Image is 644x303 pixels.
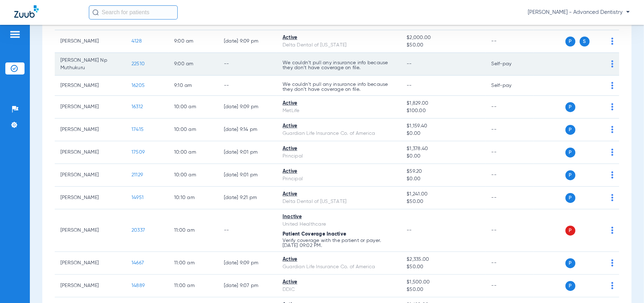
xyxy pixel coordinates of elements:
td: [PERSON_NAME] [55,275,126,297]
div: Active [283,122,395,130]
td: -- [486,275,534,297]
span: $1,500.00 [407,279,480,286]
div: Inactive [283,213,395,221]
td: [DATE] 9:21 PM [218,187,277,209]
span: $0.00 [407,153,480,160]
td: [PERSON_NAME] [55,164,126,187]
span: P [565,102,575,112]
span: 14889 [132,283,145,288]
td: 10:00 AM [168,96,218,119]
span: $1,241.00 [407,191,480,198]
td: 9:00 AM [168,53,218,76]
p: We couldn’t pull any insurance info because they don’t have coverage on file. [283,60,395,70]
td: [PERSON_NAME] Np Muthukuru [55,53,126,76]
img: group-dot-blue.svg [611,194,613,201]
td: -- [218,76,277,96]
div: Active [283,34,395,42]
img: group-dot-blue.svg [611,171,613,178]
span: -- [407,83,412,88]
td: [PERSON_NAME] [55,76,126,96]
img: group-dot-blue.svg [611,227,613,234]
span: $1,378.40 [407,145,480,153]
span: P [565,193,575,203]
td: -- [486,164,534,187]
div: Active [283,145,395,153]
td: [DATE] 9:07 PM [218,275,277,297]
td: [DATE] 9:01 PM [218,164,277,187]
span: Patient Coverage Inactive [283,232,346,237]
td: -- [486,96,534,119]
div: DDIC [283,286,395,293]
span: 20337 [132,228,145,233]
div: Active [283,279,395,286]
p: Verify coverage with the patient or payer. [DATE] 09:02 PM. [283,238,395,248]
span: 22510 [132,61,145,66]
td: -- [218,209,277,252]
td: [PERSON_NAME] [55,119,126,141]
span: 4128 [132,39,142,44]
div: Active [283,256,395,263]
img: group-dot-blue.svg [611,103,613,110]
div: Principal [283,153,395,160]
img: hamburger-icon [9,30,21,39]
div: Delta Dental of [US_STATE] [283,42,395,49]
td: 11:00 AM [168,252,218,275]
img: group-dot-blue.svg [611,126,613,133]
div: Delta Dental of [US_STATE] [283,198,395,205]
span: P [565,281,575,291]
span: $1,829.00 [407,100,480,107]
span: [PERSON_NAME] - Advanced Dentistry [528,9,630,16]
img: group-dot-blue.svg [611,149,613,156]
td: [PERSON_NAME] [55,96,126,119]
span: 16312 [132,104,143,109]
td: [PERSON_NAME] [55,252,126,275]
td: -- [218,53,277,76]
div: Guardian Life Insurance Co. of America [283,130,395,137]
td: [DATE] 9:09 PM [218,96,277,119]
img: group-dot-blue.svg [611,38,613,45]
div: Active [283,168,395,175]
span: $0.00 [407,175,480,183]
input: Search for patients [89,5,178,20]
td: [DATE] 9:14 PM [218,119,277,141]
div: Guardian Life Insurance Co. of America [283,263,395,271]
td: -- [486,187,534,209]
p: We couldn’t pull any insurance info because they don’t have coverage on file. [283,82,395,92]
span: $2,335.00 [407,256,480,263]
div: United Healthcare [283,221,395,228]
td: -- [486,209,534,252]
span: P [565,170,575,180]
td: [DATE] 9:09 PM [218,252,277,275]
img: group-dot-blue.svg [611,60,613,67]
td: Self-pay [486,53,534,76]
span: -- [407,228,412,233]
div: Active [283,191,395,198]
span: P [565,37,575,46]
span: P [565,258,575,268]
span: 17509 [132,150,145,155]
div: Principal [283,175,395,183]
span: $50.00 [407,286,480,293]
td: Self-pay [486,76,534,96]
span: 17415 [132,127,144,132]
span: $59.20 [407,168,480,175]
td: 10:10 AM [168,187,218,209]
td: [PERSON_NAME] [55,30,126,53]
span: $1,159.40 [407,122,480,130]
div: MetLife [283,107,395,115]
td: [PERSON_NAME] [55,187,126,209]
img: group-dot-blue.svg [611,82,613,89]
td: 10:00 AM [168,164,218,187]
span: P [565,226,575,236]
td: [DATE] 9:01 PM [218,141,277,164]
td: [DATE] 9:09 PM [218,30,277,53]
td: [PERSON_NAME] [55,141,126,164]
td: 10:00 AM [168,119,218,141]
span: P [565,148,575,158]
td: [PERSON_NAME] [55,209,126,252]
span: 16205 [132,83,145,88]
td: 10:00 AM [168,141,218,164]
span: $50.00 [407,42,480,49]
td: -- [486,119,534,141]
span: $50.00 [407,263,480,271]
